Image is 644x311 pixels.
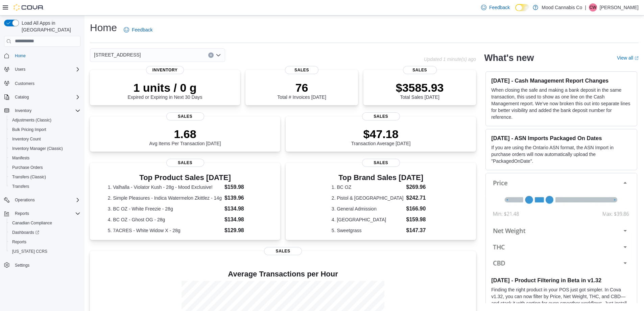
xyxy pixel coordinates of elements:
dt: 4. BC OZ - Ghost OG - 28g [108,216,222,223]
a: [US_STATE] CCRS [9,247,50,256]
a: Inventory Count [9,135,44,143]
p: Mood Cannabis Co [542,3,582,12]
span: Manifests [9,154,80,162]
span: Adjustments (Classic) [12,117,51,123]
dd: $166.90 [406,205,430,213]
a: Reports [9,238,29,246]
span: Reports [9,238,80,246]
span: Inventory Count [12,136,41,142]
button: Settings [1,260,83,270]
h1: Home [90,21,117,35]
span: Settings [12,261,80,269]
span: Bulk Pricing Import [12,127,46,132]
dd: $269.96 [406,183,430,191]
dd: $134.98 [224,205,262,213]
span: Feedback [132,26,152,33]
h4: Average Transactions per Hour [95,270,471,278]
dt: 5. Sweetgrass [332,227,404,234]
span: Sales [285,66,319,74]
div: Total # Invoices [DATE] [277,81,326,100]
span: Bulk Pricing Import [9,126,80,134]
a: Canadian Compliance [9,219,55,227]
button: Home [1,51,83,61]
span: Dashboards [9,228,80,237]
dd: $147.37 [406,226,430,235]
span: Reports [12,209,80,218]
h3: [DATE] - Cash Management Report Changes [491,77,631,84]
a: Adjustments (Classic) [9,116,54,124]
button: Catalog [1,92,83,102]
button: Inventory [1,106,83,115]
span: Inventory Manager (Classic) [9,145,80,153]
span: Sales [362,112,400,120]
p: 76 [277,81,326,94]
button: [US_STATE] CCRS [7,247,83,256]
button: Purchase Orders [7,163,83,172]
span: Operations [12,196,80,204]
p: | [585,3,586,12]
dt: 1. BC OZ [332,184,404,191]
nav: Complex example [4,48,80,288]
div: Expired or Expiring in Next 30 Days [128,81,202,100]
span: Adjustments (Classic) [9,116,80,124]
h2: What's new [484,52,534,63]
div: Avg Items Per Transaction [DATE] [149,127,221,146]
a: Settings [12,261,32,269]
button: Catalog [12,93,31,101]
p: [PERSON_NAME] [600,3,639,12]
button: Canadian Compliance [7,218,83,228]
h3: Top Brand Sales [DATE] [332,174,430,182]
button: Clear input [208,52,214,58]
button: Reports [12,209,32,218]
svg: External link [635,56,639,60]
a: Customers [12,80,37,88]
button: Inventory Manager (Classic) [7,144,83,153]
button: Users [12,65,28,73]
h3: [DATE] - ASN Imports Packaged On Dates [491,135,631,141]
dd: $134.98 [224,216,262,224]
span: Reports [12,239,26,245]
span: Home [12,51,80,60]
button: Inventory Count [7,134,83,144]
a: Feedback [121,23,155,37]
input: Dark Mode [515,4,529,11]
h3: Top Product Sales [DATE] [108,174,263,182]
span: Transfers [9,182,80,191]
p: $47.18 [351,127,411,141]
span: Purchase Orders [12,165,43,170]
a: Home [12,52,28,60]
dt: 2. Pistol & [GEOGRAPHIC_DATA] [332,195,404,201]
p: Updated 1 minute(s) ago [424,57,476,62]
span: Users [12,65,80,73]
div: Cory Waldron [589,3,597,12]
button: Bulk Pricing Import [7,125,83,134]
span: [STREET_ADDRESS] [94,51,141,59]
dt: 4. [GEOGRAPHIC_DATA] [332,216,404,223]
span: Sales [166,159,204,167]
button: Adjustments (Classic) [7,115,83,125]
a: Purchase Orders [9,163,46,172]
p: When closing the safe and making a bank deposit in the same transaction, this used to show as one... [491,87,631,120]
button: Operations [12,196,38,204]
a: Transfers [9,182,32,191]
button: Customers [1,78,83,88]
span: Transfers (Classic) [12,174,46,180]
dd: $139.96 [224,194,262,202]
dt: 3. General Admission [332,205,404,212]
a: Transfers (Classic) [9,173,49,181]
span: Catalog [12,93,80,101]
dt: 1. Valhalla - Violator Kush - 28g - Mood Exclusive! [108,184,222,191]
span: Sales [362,159,400,167]
span: [US_STATE] CCRS [12,249,47,254]
span: Sales [166,112,204,120]
dd: $242.71 [406,194,430,202]
p: 1 units / 0 g [128,81,202,94]
dt: 5. 7ACRES - White Widow X - 28g [108,227,222,234]
dt: 2. Simple Pleasures - Indica Watermelon Zkittlez - 14g [108,195,222,201]
p: $3585.93 [396,81,444,94]
span: Sales [403,66,437,74]
span: Purchase Orders [9,163,80,172]
span: Inventory Manager (Classic) [12,146,63,151]
span: Catalog [15,94,29,100]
